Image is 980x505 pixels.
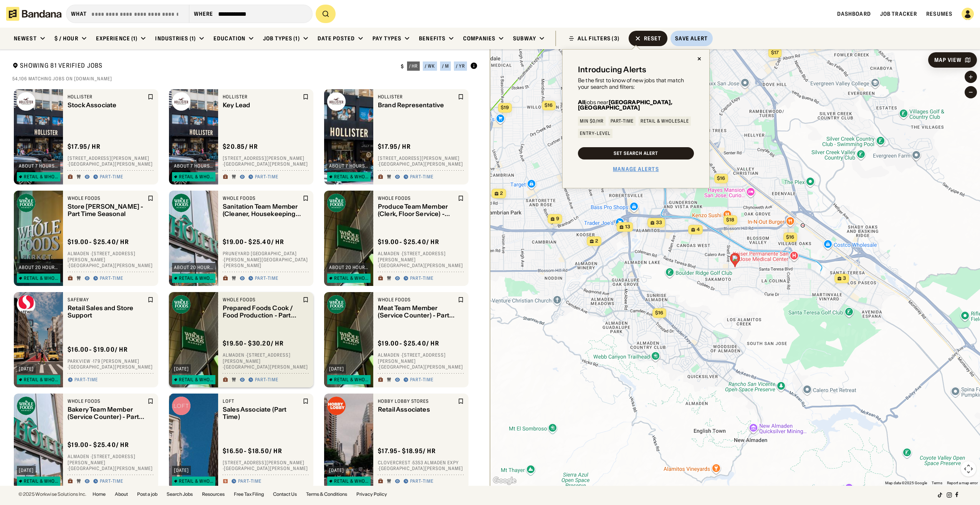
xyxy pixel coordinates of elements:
[115,492,128,497] a: About
[334,174,369,179] div: Retail & Wholesale
[167,492,193,497] a: Search Jobs
[223,101,301,109] div: Key Lead
[463,35,495,42] div: Companies
[234,492,264,497] a: Free Tax Filing
[425,64,435,68] div: / wk
[179,479,214,483] div: Retail & Wholesale
[202,492,225,497] a: Resources
[179,377,214,382] div: Retail & Wholesale
[96,35,138,42] div: Experience (1)
[14,35,37,42] div: Newest
[578,65,647,74] div: Introducing Alerts
[655,310,663,316] span: $16
[961,461,976,477] button: Map camera controls
[93,492,106,497] a: Home
[556,216,559,222] span: 9
[223,203,301,218] div: Sanitation Team Member (Cleaner, Housekeeping, Custodial) - Part Time Seasonal
[306,492,347,497] a: Terms & Conditions
[410,174,434,180] div: Part-time
[19,367,34,371] div: [DATE]
[843,275,846,282] span: 3
[378,447,436,455] div: $ 17.95 - $18.95 / hr
[641,119,689,123] div: Retail & Wholesale
[327,397,346,415] img: Hobby Lobby Stores logo
[410,377,434,383] div: Part-time
[334,377,369,382] div: Retail & Wholesale
[100,478,123,485] div: Part-time
[223,340,284,348] div: $ 19.50 - $30.20 / hr
[786,234,794,240] span: $16
[378,155,464,167] div: [STREET_ADDRESS][PERSON_NAME] · [GEOGRAPHIC_DATA][PERSON_NAME]
[214,35,245,42] div: Education
[356,492,387,497] a: Privacy Policy
[223,460,309,472] div: [STREET_ADDRESS][PERSON_NAME] · [GEOGRAPHIC_DATA][PERSON_NAME]
[372,35,401,42] div: Pay Types
[334,479,369,483] div: Retail & Wholesale
[580,119,604,123] div: Min $0/hr
[68,358,154,370] div: Parkview · 179 [PERSON_NAME] · [GEOGRAPHIC_DATA][PERSON_NAME]
[837,10,871,17] a: Dashboard
[456,64,465,68] div: / yr
[644,36,662,41] div: Reset
[611,119,634,123] div: Part-time
[378,460,464,472] div: Clovercrest · 5353 Almaden Expy · [GEOGRAPHIC_DATA][PERSON_NAME]
[880,10,917,17] a: Job Tracker
[174,468,189,473] div: [DATE]
[378,195,456,201] div: Whole Foods
[172,397,190,415] img: LOFT logo
[255,377,278,383] div: Part-time
[513,35,536,42] div: Subway
[68,304,146,319] div: Retail Sales and Store Support
[501,105,509,110] span: $19
[255,174,278,180] div: Part-time
[378,297,456,303] div: Whole Foods
[24,174,58,179] div: Retail & Wholesale
[578,77,694,90] div: Be the first to know of new jobs that match your search and filters:
[223,406,301,420] div: Sales Associate (Part Time)
[68,454,154,472] div: Almaden · [STREET_ADDRESS][PERSON_NAME] · [GEOGRAPHIC_DATA][PERSON_NAME]
[12,61,395,71] div: Showing 81 Verified Jobs
[68,251,154,269] div: Almaden · [STREET_ADDRESS][PERSON_NAME] · [GEOGRAPHIC_DATA][PERSON_NAME]
[100,276,123,282] div: Part-time
[329,265,369,270] div: about 20 hours ago
[223,195,301,201] div: Whole Foods
[327,92,346,111] img: Hollister logo
[675,35,708,42] div: Save Alert
[595,238,598,244] span: 2
[926,10,952,17] a: Resumes
[580,131,611,136] div: Entry-Level
[68,155,154,167] div: [STREET_ADDRESS][PERSON_NAME] · [GEOGRAPHIC_DATA][PERSON_NAME]
[378,304,456,319] div: Meat Team Member (Service Counter) - Part Time Seasonal
[24,276,58,281] div: Retail & Wholesale
[263,35,300,42] div: Job Types (1)
[613,166,659,173] div: Manage Alerts
[255,276,278,282] div: Part-time
[174,265,214,270] div: about 20 hours ago
[19,468,34,473] div: [DATE]
[68,297,146,303] div: Safeway
[223,297,301,303] div: Whole Foods
[223,251,309,269] div: Pruneyard [GEOGRAPHIC_DATA] · [PERSON_NAME][GEOGRAPHIC_DATA] · [PERSON_NAME]
[100,174,123,180] div: Part-time
[223,238,284,246] div: $ 19.00 - $25.40 / hr
[947,481,978,485] a: Report a map error
[578,99,585,106] b: All
[545,102,553,108] span: $16
[419,35,445,42] div: Benefits
[18,492,86,497] div: © 2025 Workwise Solutions Inc.
[68,195,146,201] div: Whole Foods
[378,94,456,100] div: Hollister
[223,94,301,100] div: Hollister
[934,57,962,63] div: Map View
[378,143,411,151] div: $ 17.95 / hr
[578,100,694,110] div: jobs near
[12,76,478,82] div: 54,106 matching jobs on [DOMAIN_NAME]
[578,36,619,41] div: ALL FILTERS (3)
[17,295,35,314] img: Safeway logo
[410,478,434,485] div: Part-time
[625,224,630,230] span: 13
[656,219,662,226] span: 33
[442,64,449,68] div: / m
[500,190,503,197] span: 2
